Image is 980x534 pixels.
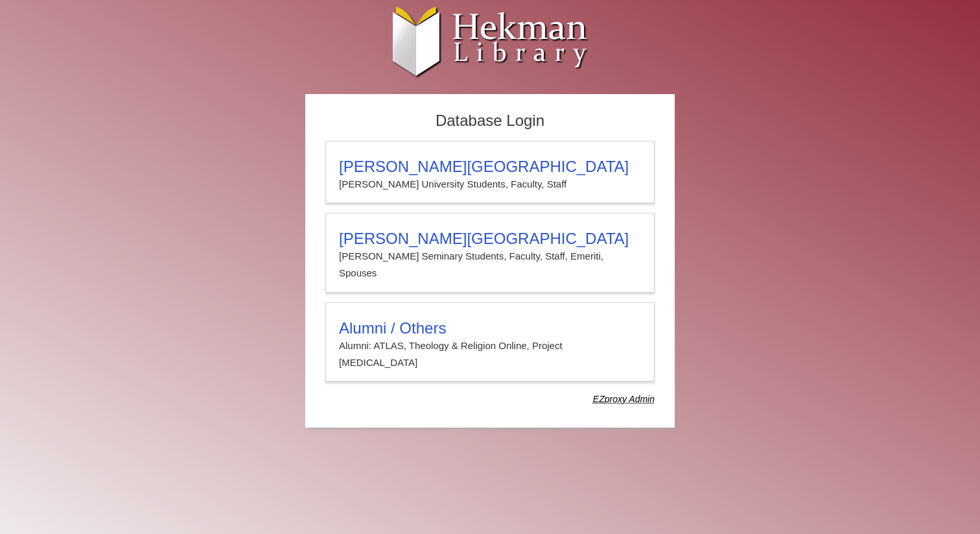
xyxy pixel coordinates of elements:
[339,176,641,193] p: [PERSON_NAME] University Students, Faculty, Staff
[339,248,641,282] p: [PERSON_NAME] Seminary Students, Faculty, Staff, Emeriti, Spouses
[339,319,641,337] h3: Alumni / Others
[319,108,661,134] h2: Database Login
[339,158,641,176] h3: [PERSON_NAME][GEOGRAPHIC_DATA]
[593,394,655,404] dfn: Use Alumni login
[339,230,641,248] h3: [PERSON_NAME][GEOGRAPHIC_DATA]
[339,337,641,372] p: Alumni: ATLAS, Theology & Religion Online, Project [MEDICAL_DATA]
[339,319,641,372] summary: Alumni / OthersAlumni: ATLAS, Theology & Religion Online, Project [MEDICAL_DATA]
[325,141,655,203] a: [PERSON_NAME][GEOGRAPHIC_DATA][PERSON_NAME] University Students, Faculty, Staff
[325,213,655,293] a: [PERSON_NAME][GEOGRAPHIC_DATA][PERSON_NAME] Seminary Students, Faculty, Staff, Emeriti, Spouses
